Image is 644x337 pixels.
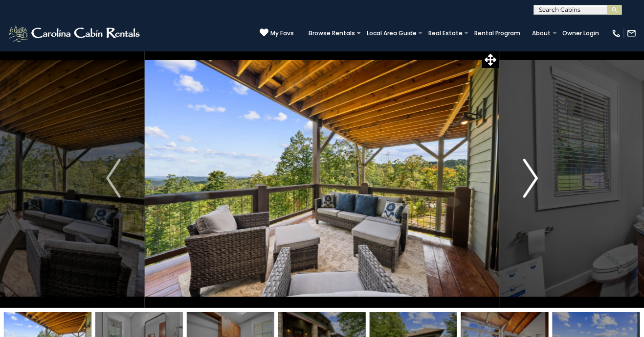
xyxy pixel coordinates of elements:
[82,48,145,308] button: Previous
[106,159,121,198] img: arrow
[362,26,422,40] a: Local Area Guide
[528,26,556,40] a: About
[304,26,360,40] a: Browse Rentals
[270,29,294,38] span: My Favs
[627,28,637,38] img: mail-regular-white.png
[499,48,562,308] button: Next
[523,159,538,198] img: arrow
[469,26,526,40] a: Rental Program
[612,28,622,38] img: phone-regular-white.png
[7,24,143,43] img: White-1-2.png
[260,28,294,38] a: My Favs
[423,26,467,40] a: Real Estate
[558,26,604,40] a: Owner Login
